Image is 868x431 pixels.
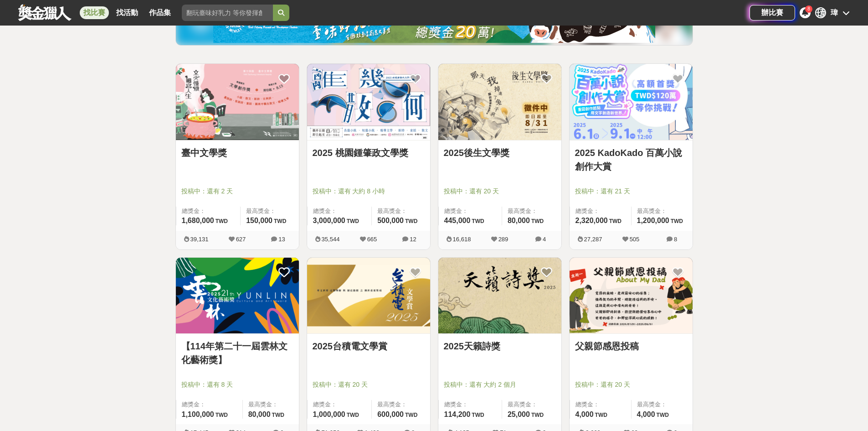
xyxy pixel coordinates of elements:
span: 3,000,000 [313,217,345,224]
span: 4 [543,236,546,243]
span: 總獎金： [313,400,366,409]
img: Cover Image [438,64,561,140]
input: 翻玩臺味好乳力 等你發揮創意！ [182,5,273,21]
span: TWD [531,412,544,418]
span: 總獎金： [182,400,237,409]
a: 2025天籟詩獎 [444,339,556,353]
span: 最高獎金： [508,207,556,216]
a: 2025後生文學獎 [444,146,556,160]
div: 瑋 [815,7,826,18]
span: 627 [236,236,246,243]
span: 投稿中：還有 21 天 [575,187,687,196]
span: 1,680,000 [182,217,214,224]
span: 總獎金： [444,207,496,216]
span: 投稿中：還有 20 天 [575,380,687,389]
span: 445,000 [444,217,471,224]
img: Cover Image [570,258,693,334]
span: 505 [630,236,640,243]
span: TWD [657,412,669,418]
span: 總獎金： [575,207,626,216]
span: 1,200,000 [637,217,669,224]
span: 150,000 [246,217,272,224]
span: 1,000,000 [313,410,345,418]
a: 2025 KadoKado 百萬小說創作大賞 [575,146,687,173]
span: 總獎金： [575,400,626,409]
a: Cover Image [570,64,693,140]
span: 25,000 [508,410,530,418]
span: TWD [216,218,228,224]
img: Cover Image [307,258,430,334]
span: TWD [472,412,484,418]
span: 4,000 [637,410,655,418]
span: 投稿中：還有 2 天 [181,187,293,196]
img: Cover Image [570,64,693,140]
div: 瑋 [831,7,838,18]
span: 289 [498,236,508,243]
span: TWD [272,412,284,418]
span: 600,000 [377,410,404,418]
span: 總獎金： [313,207,366,216]
span: TWD [531,218,544,224]
a: 作品集 [145,6,175,19]
span: 最高獎金： [508,400,556,409]
span: 最高獎金： [248,400,293,409]
span: 投稿中：還有 20 天 [313,380,425,389]
a: 辦比賽 [750,5,795,21]
span: 12 [410,236,416,243]
span: 2,320,000 [575,217,608,224]
span: 總獎金： [444,400,496,409]
span: TWD [609,218,621,224]
span: 最高獎金： [377,400,424,409]
span: 80,000 [248,410,271,418]
span: TWD [216,412,228,418]
span: TWD [274,218,286,224]
span: 最高獎金： [637,400,687,409]
span: 投稿中：還有 8 天 [181,380,293,389]
a: Cover Image [307,64,430,140]
span: 8 [674,236,677,243]
span: 8 [807,6,810,11]
span: TWD [347,412,359,418]
a: 2025台積電文學賞 [313,339,425,353]
span: 13 [278,236,285,243]
a: 找比賽 [80,6,109,19]
img: Cover Image [307,64,430,140]
span: TWD [405,412,417,418]
span: 最高獎金： [637,207,687,216]
span: 39,131 [190,236,209,243]
span: 114,200 [444,410,471,418]
a: 找活動 [113,6,142,19]
a: Cover Image [176,64,299,140]
span: 500,000 [377,217,404,224]
span: 總獎金： [182,207,235,216]
span: 4,000 [575,410,594,418]
a: 2025 桃園鍾肇政文學獎 [313,146,425,160]
img: Cover Image [438,258,561,334]
span: 27,287 [584,236,602,243]
span: 投稿中：還有 大約 8 小時 [313,187,425,196]
a: Cover Image [438,64,561,140]
a: 臺中文學獎 [181,146,293,160]
span: TWD [595,412,607,418]
span: TWD [347,218,359,224]
img: Cover Image [176,258,299,334]
span: TWD [405,218,417,224]
span: 投稿中：還有 20 天 [444,187,556,196]
span: 80,000 [508,217,530,224]
span: TWD [671,218,683,224]
span: 16,618 [453,236,471,243]
span: 35,544 [322,236,340,243]
span: 最高獎金： [377,207,424,216]
img: Cover Image [176,64,299,140]
span: TWD [472,218,484,224]
span: 665 [367,236,377,243]
span: 投稿中：還有 大約 2 個月 [444,380,556,389]
span: 最高獎金： [246,207,293,216]
a: 【114年第二十一屆雲林文化藝術獎】 [181,339,293,367]
span: 1,100,000 [182,410,214,418]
